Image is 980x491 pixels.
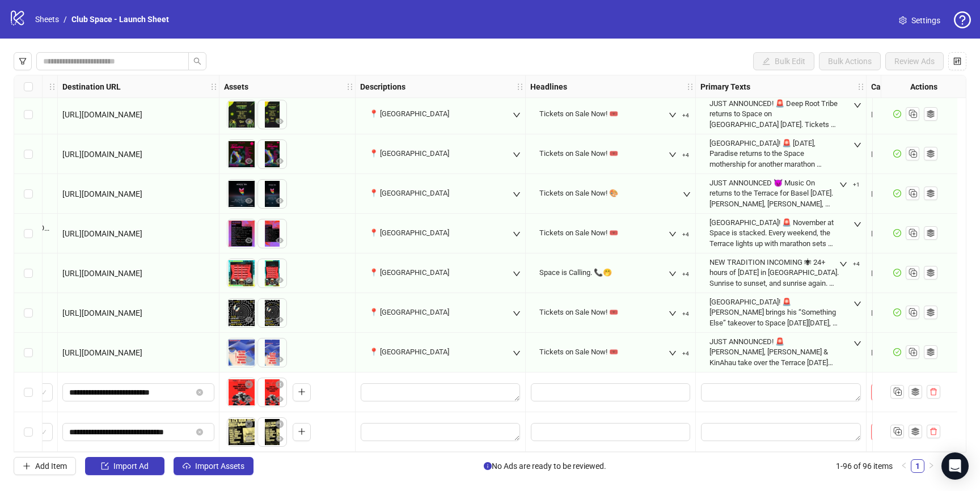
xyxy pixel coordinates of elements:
div: Select row 88 [14,95,43,134]
li: / [64,13,67,26]
span: import [101,462,109,470]
span: filter [19,57,27,65]
span: plus [23,462,31,470]
div: Select row 95 [14,373,43,412]
button: left [897,459,911,473]
span: check-circle [893,189,901,197]
a: 1 [911,460,924,472]
span: Import Assets [195,462,244,471]
div: JUST ANNOUNCED 😈 Music On returns to the Terrace for Basel [DATE]. [PERSON_NAME], [PERSON_NAME], ... [709,178,839,209]
div: Select row 94 [14,333,43,373]
svg: ad template [927,308,935,316]
button: Import Assets [174,457,254,475]
div: Tickets on Sale Now! 🎟️ [539,228,618,238]
div: Tickets on Sale Now! 🎟️ [539,149,618,159]
button: Import Ad [85,457,164,475]
span: control [953,57,961,65]
span: question-circle [954,11,971,28]
div: Tickets on Sale Now! 🎨 [539,188,618,198]
button: Bulk Actions [819,52,881,70]
button: Configure table settings [948,52,966,70]
svg: ad template [911,388,919,396]
button: right [924,459,938,473]
div: Select row 92 [14,253,43,293]
svg: Duplicate [907,108,918,119]
svg: Duplicate [907,187,918,198]
div: [GEOGRAPHIC_DATA]! 🚨 November at Space is stacked. Every weekend, the Terrace lights up with mara... [709,218,839,249]
span: check-circle [893,229,901,237]
div: 📍 [GEOGRAPHIC_DATA] [369,149,449,159]
div: Select row 90 [14,174,43,214]
span: check-circle [893,150,901,158]
div: 📍 [GEOGRAPHIC_DATA] [369,268,449,278]
div: [GEOGRAPHIC_DATA]! 🚨 [PERSON_NAME] brings his “Something Else” takeover to Space [DATE][DATE], jo... [709,297,839,328]
span: Add Item [35,462,67,471]
div: 📍 [GEOGRAPHIC_DATA] [369,228,449,238]
span: check-circle [893,348,901,356]
a: Sheets [33,13,61,26]
svg: ad template [927,229,935,237]
div: Space is Calling. 📞🤭 [539,268,612,278]
span: info-circle [484,462,492,470]
svg: ad template [927,189,935,197]
div: Select row 91 [14,214,43,253]
a: Settings [890,11,949,29]
div: JUST ANNOUNCED! 🚨 Deep Root Tribe returns to Space on [GEOGRAPHIC_DATA] [DATE]. Tickets on sale n... [709,99,839,130]
span: cloud-upload [183,462,191,470]
div: Tickets on Sale Now! 🎟️ [539,109,618,119]
div: Select row 89 [14,134,43,174]
span: delete [930,388,937,396]
div: 📍 [GEOGRAPHIC_DATA] [369,109,449,119]
span: left [901,462,907,469]
div: JUST ANNOUNCED! 🚨 [PERSON_NAME], [PERSON_NAME] & KinAhau take over the Terrace [DATE][DATE]. You ... [709,337,839,368]
div: Select row 96 [14,412,43,452]
span: delete [930,427,937,435]
svg: Duplicate [907,346,918,357]
div: 📍 [GEOGRAPHIC_DATA] [369,347,449,357]
svg: Duplicate [907,266,918,278]
span: right [928,462,935,469]
svg: ad template [927,150,935,158]
div: 📍 [GEOGRAPHIC_DATA] [369,188,449,198]
svg: Duplicate [907,306,918,318]
svg: ad template [911,427,919,435]
svg: ad template [927,110,935,118]
span: No Ads are ready to be reviewed. [484,460,606,472]
svg: Duplicate [892,386,903,397]
div: [GEOGRAPHIC_DATA]! 🚨 [DATE], Paradise returns to the Space mothership for another marathon sessio... [709,138,839,170]
svg: Duplicate [907,147,918,159]
svg: Duplicate [907,227,918,238]
button: Review Ads [885,52,944,70]
div: Open Intercom Messenger [941,452,969,480]
span: check-circle [893,308,901,316]
svg: Duplicate [892,425,903,437]
span: Settings [911,14,940,27]
div: NEW TRADITION INCOMING 🕷 24+ hours of [DATE] in [GEOGRAPHIC_DATA]. Sunrise to sunset, and sunrise... [709,257,839,289]
div: Select row 93 [14,293,43,333]
span: Import Ad [113,462,149,471]
div: Tickets on Sale Now! 🎟️ [539,307,618,318]
li: 1-96 of 96 items [836,459,893,473]
div: Tickets on Sale Now! 🎟️ [539,347,618,357]
button: Bulk Edit [753,52,814,70]
li: Previous Page [897,459,911,473]
span: check-circle [893,269,901,277]
span: setting [899,16,907,24]
svg: ad template [927,269,935,277]
button: Add Item [14,457,76,475]
li: Next Page [924,459,938,473]
li: 1 [911,459,924,473]
div: 📍 [GEOGRAPHIC_DATA] [369,307,449,318]
span: search [193,57,201,65]
span: check-circle [893,110,901,118]
a: Club Space - Launch Sheet [69,13,171,26]
svg: ad template [927,348,935,356]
